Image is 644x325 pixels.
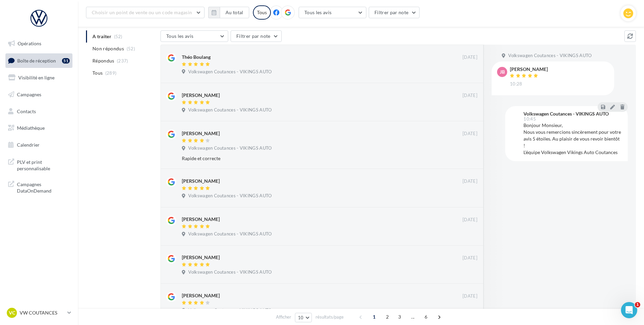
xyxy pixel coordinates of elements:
p: VW COUTANCES [20,309,65,316]
button: Filtrer par note [231,30,282,42]
div: Volkswagen Coutances - VIKINGS AUTO [523,111,609,116]
span: [DATE] [463,293,477,299]
button: Choisir un point de vente ou un code magasin [86,7,205,18]
span: ... [407,311,418,322]
span: [DATE] [463,178,477,184]
a: Boîte de réception51 [4,53,74,68]
span: Boîte de réception [17,57,56,63]
div: Bonjour Monsieur, Nous vous remercions sincèrement pour votre avis 5 étoiles. Au plaisir de vous ... [523,122,622,156]
button: Ignorer [455,68,478,77]
span: 1 [635,302,640,307]
span: Campagnes [17,92,41,97]
button: Ignorer [455,307,478,316]
span: Opérations [18,41,41,46]
div: [PERSON_NAME] [182,292,220,299]
button: Au total [208,7,249,18]
span: Tous les avis [166,33,194,39]
button: Ignorer [455,192,478,202]
a: Médiathèque [4,121,74,135]
span: 10:45 [523,117,536,121]
span: Volkswagen Coutances - VIKINGS AUTO [188,145,272,151]
iframe: Intercom live chat [621,302,637,318]
a: Opérations [4,36,74,51]
span: (52) [127,46,135,51]
span: [DATE] [463,54,477,60]
a: Calendrier [4,138,74,152]
span: Volkswagen Coutances - VIKINGS AUTO [188,193,272,199]
span: Contacts [17,108,36,114]
div: [PERSON_NAME] [182,254,220,261]
span: Afficher [276,314,291,320]
button: Ignorer [455,154,477,163]
span: Volkswagen Coutances - VIKINGS AUTO [508,53,592,59]
span: résultats/page [316,314,344,320]
span: Non répondus [92,45,124,52]
div: [PERSON_NAME] [182,216,220,223]
a: Visibilité en ligne [4,71,74,85]
button: Ignorer [455,269,478,278]
span: 2 [382,311,393,322]
span: [DATE] [463,93,477,99]
span: Répondus [92,57,114,64]
span: 10:28 [510,81,522,87]
div: [PERSON_NAME] [182,178,220,184]
span: JB [500,69,505,75]
div: 51 [62,58,70,64]
div: [PERSON_NAME] [510,67,548,72]
span: Volkswagen Coutances - VIKINGS AUTO [188,231,272,237]
span: 1 [369,311,380,322]
span: (237) [117,58,128,64]
button: 10 [295,313,312,322]
div: [PERSON_NAME] [182,92,220,99]
span: [DATE] [463,255,477,261]
span: (289) [105,70,117,76]
span: Médiathèque [17,125,45,131]
span: Volkswagen Coutances - VIKINGS AUTO [188,69,272,75]
span: Visibilité en ligne [18,75,55,80]
span: PLV et print personnalisable [17,157,70,172]
span: VC [9,309,15,316]
button: Au total [220,7,249,18]
div: [PERSON_NAME] [182,130,220,137]
span: Volkswagen Coutances - VIKINGS AUTO [188,107,272,113]
a: Campagnes DataOnDemand [4,177,74,197]
span: Volkswagen Coutances - VIKINGS AUTO [188,269,272,275]
a: PLV et print personnalisable [4,155,74,175]
div: Rapide et correcte [182,155,433,162]
span: Calendrier [17,142,40,148]
span: Volkswagen Coutances - VIKINGS AUTO [188,307,272,314]
button: Filtrer par note [369,7,420,18]
span: Tous les avis [304,9,332,15]
span: 6 [421,311,431,322]
button: Ignorer [455,106,478,116]
button: Tous les avis [299,7,366,18]
button: Tous les avis [160,30,228,42]
span: Tous [92,70,103,76]
span: Choisir un point de vente ou un code magasin [92,9,192,15]
span: 3 [394,311,405,322]
span: [DATE] [463,131,477,137]
div: Théo Boulang [182,54,211,60]
span: Campagnes DataOnDemand [17,180,70,194]
a: Contacts [4,104,74,119]
a: VC VW COUTANCES [5,306,72,319]
div: Tous [253,5,271,20]
button: Ignorer [455,230,478,240]
span: [DATE] [463,217,477,223]
span: 10 [298,315,304,320]
a: Campagnes [4,87,74,102]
